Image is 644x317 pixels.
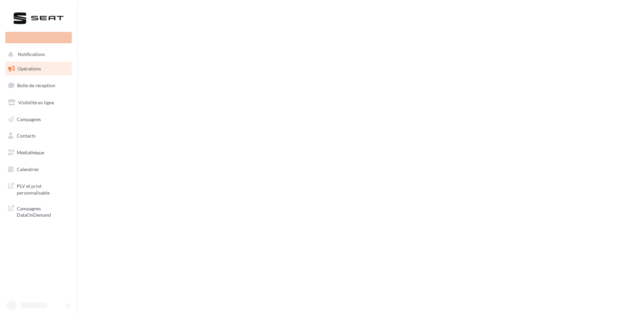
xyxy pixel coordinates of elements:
span: PLV et print personnalisable [17,181,69,196]
a: Campagnes [4,112,73,126]
a: Boîte de réception [4,78,73,93]
span: Médiathèque [17,150,44,155]
span: Calendrier [17,166,39,172]
a: Campagnes DataOnDemand [4,201,73,221]
a: PLV et print personnalisable [4,179,73,199]
span: Opérations [17,66,41,71]
span: Notifications [18,52,45,57]
span: Visibilité en ligne [18,100,54,105]
a: Médiathèque [4,146,73,160]
a: Calendrier [4,162,73,176]
a: Contacts [4,129,73,143]
span: Boîte de réception [17,83,55,88]
div: Nouvelle campagne [5,32,72,43]
span: Campagnes DataOnDemand [17,204,69,218]
span: Contacts [17,133,36,139]
a: Opérations [4,62,73,76]
a: Visibilité en ligne [4,96,73,110]
span: Campagnes [17,116,41,122]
